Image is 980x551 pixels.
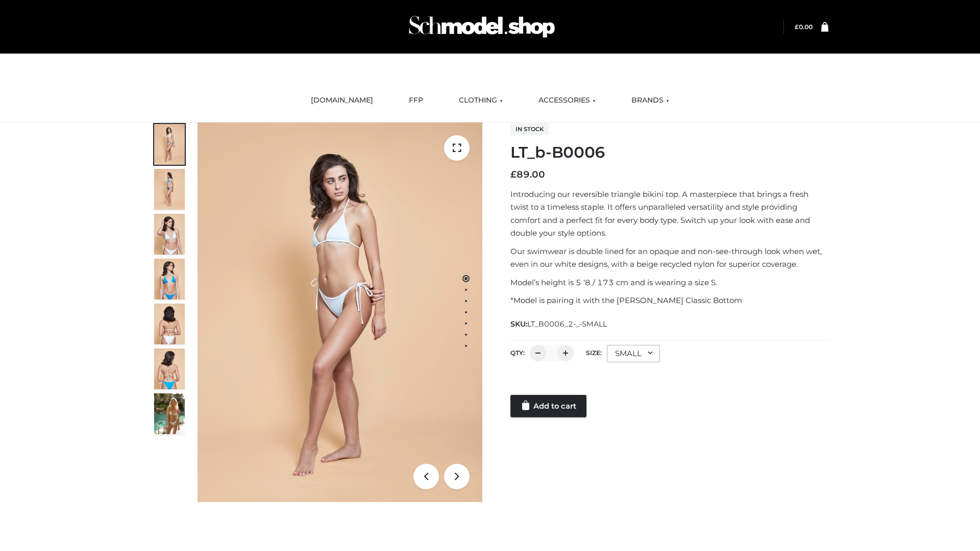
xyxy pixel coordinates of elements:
[510,294,828,307] p: *Model is pairing it with the [PERSON_NAME] Classic Bottom
[510,276,828,289] p: Model’s height is 5 ‘8 / 173 cm and is wearing a size S.
[624,89,677,112] a: BRANDS
[154,124,185,165] img: ArielClassicBikiniTop_CloudNine_AzureSky_OW114ECO_1-scaled.jpg
[405,7,558,47] img: Schmodel Admin 964
[795,23,813,31] a: £0.00
[795,23,799,31] span: £
[586,349,602,357] label: Size:
[607,345,660,362] div: SMALL
[510,143,828,162] h1: LT_b-B0006
[527,319,607,329] span: LT_B0006_2-_-SMALL
[510,169,517,180] span: £
[401,89,431,112] a: FFP
[510,169,545,180] bdi: 89.00
[531,89,603,112] a: ACCESSORIES
[510,395,586,417] a: Add to cart
[795,23,813,31] bdi: 0.00
[154,169,185,210] img: ArielClassicBikiniTop_CloudNine_AzureSky_OW114ECO_2-scaled.jpg
[154,393,185,434] img: Arieltop_CloudNine_AzureSky2.jpg
[154,304,185,344] img: ArielClassicBikiniTop_CloudNine_AzureSky_OW114ECO_7-scaled.jpg
[510,123,549,135] span: In stock
[154,259,185,299] img: ArielClassicBikiniTop_CloudNine_AzureSky_OW114ECO_4-scaled.jpg
[198,122,482,502] img: ArielClassicBikiniTop_CloudNine_AzureSky_OW114ECO_1
[510,188,828,240] p: Introducing our reversible triangle bikini top. A masterpiece that brings a fresh twist to a time...
[451,89,510,112] a: CLOTHING
[303,89,381,112] a: [DOMAIN_NAME]
[510,349,525,357] label: QTY:
[154,348,185,389] img: ArielClassicBikiniTop_CloudNine_AzureSky_OW114ECO_8-scaled.jpg
[510,245,828,271] p: Our swimwear is double lined for an opaque and non-see-through look when wet, even in our white d...
[510,318,608,330] span: SKU:
[154,214,185,255] img: ArielClassicBikiniTop_CloudNine_AzureSky_OW114ECO_3-scaled.jpg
